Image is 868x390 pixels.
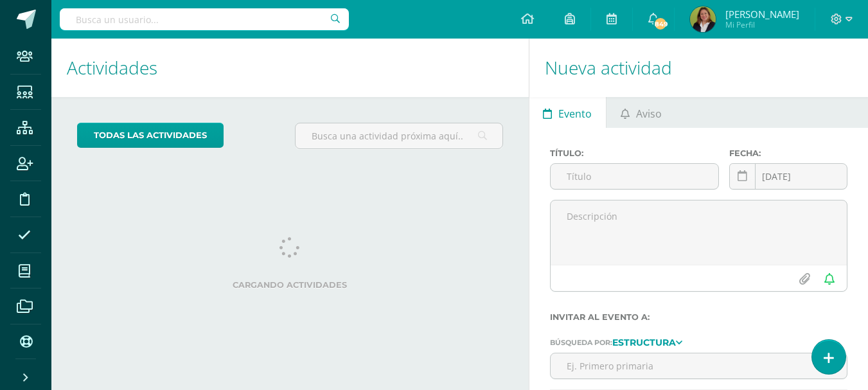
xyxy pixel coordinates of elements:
span: Aviso [636,98,662,129]
a: Aviso [607,97,675,128]
label: Fecha: [729,148,847,158]
img: a164061a65f1df25e60207af94843a26.png [690,6,716,32]
span: 849 [653,17,668,31]
input: Fecha de entrega [730,164,847,189]
label: Invitar al evento a: [550,312,847,322]
label: Título: [550,148,720,158]
a: todas las Actividades [77,123,224,148]
a: Estructura [612,337,682,346]
span: Evento [558,98,592,129]
span: Mi Perfil [725,19,799,30]
input: Busca una actividad próxima aquí... [296,123,502,148]
input: Ej. Primero primaria [551,353,847,378]
h1: Nueva actividad [545,39,853,97]
h1: Actividades [67,39,513,97]
strong: Estructura [612,337,676,348]
span: Búsqueda por: [550,338,612,347]
label: Cargando actividades [77,280,503,290]
span: [PERSON_NAME] [725,8,799,21]
a: Evento [529,97,606,128]
input: Título [551,164,719,189]
input: Busca un usuario... [60,8,349,30]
